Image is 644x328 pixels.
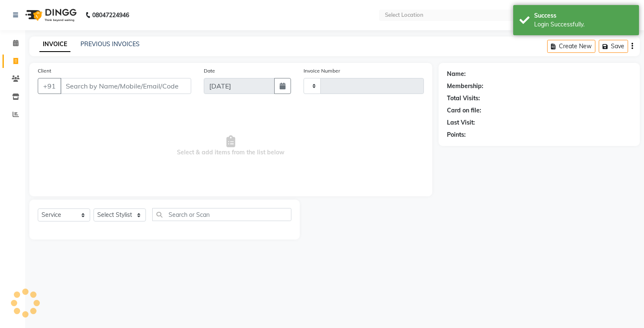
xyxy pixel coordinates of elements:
[447,118,475,127] div: Last Visit:
[38,104,424,188] span: Select & add items from the list below
[92,3,129,27] b: 08047224946
[447,70,466,78] div: Name:
[534,20,633,29] div: Login Successfully.
[204,67,215,75] label: Date
[447,82,483,91] div: Membership:
[38,78,61,94] button: +91
[80,40,140,48] a: PREVIOUS INVOICES
[534,11,633,20] div: Success
[447,106,481,115] div: Card on file:
[304,67,340,75] label: Invoice Number
[152,208,291,221] input: Search or Scan
[447,94,480,103] div: Total Visits:
[39,37,70,52] a: INVOICE
[385,11,423,19] div: Select Location
[447,130,466,139] div: Points:
[60,78,191,94] input: Search by Name/Mobile/Email/Code
[21,3,79,27] img: logo
[599,40,628,53] button: Save
[38,67,51,75] label: Client
[547,40,595,53] button: Create New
